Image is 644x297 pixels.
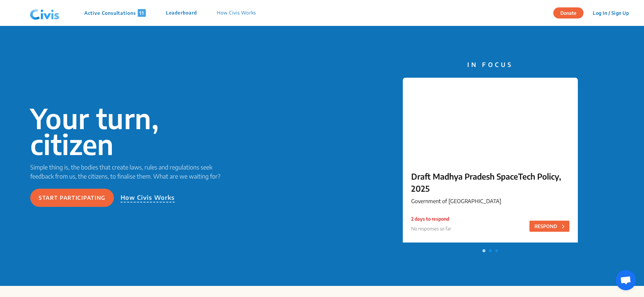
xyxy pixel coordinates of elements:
[84,9,146,17] p: Active Consultations
[411,226,451,231] span: No responses so far
[30,105,234,157] p: Your turn, citizen
[217,9,256,17] p: How Civis Works
[27,3,62,23] img: navlogo.png
[121,193,175,202] p: How Civis Works
[403,78,578,246] a: Draft Madhya Pradesh SpaceTech Policy, 2025Government of [GEOGRAPHIC_DATA]2 days to respond No re...
[30,189,114,207] button: Start participating
[403,60,578,69] p: IN FOCUS
[30,162,234,181] p: Simple thing is, the bodies that create laws, rules and regulations seek feedback from us, the ci...
[138,9,146,17] span: 11
[616,270,636,290] div: Open chat
[589,8,633,18] button: Log In / Sign Up
[553,9,589,16] a: Donate
[411,197,569,205] p: Government of [GEOGRAPHIC_DATA]
[411,215,451,222] p: 2 days to respond
[411,170,569,194] p: Draft Madhya Pradesh SpaceTech Policy, 2025
[553,7,584,18] button: Donate
[166,9,197,17] p: Leaderboard
[529,221,569,232] button: RESPOND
